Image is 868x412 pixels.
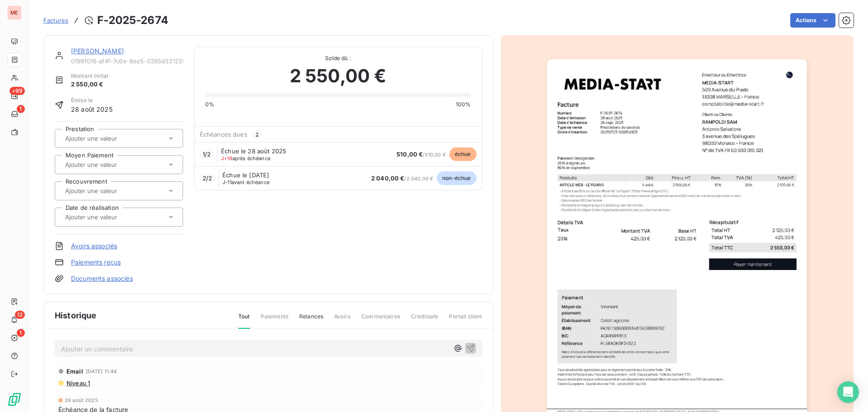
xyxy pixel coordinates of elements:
[17,105,25,113] span: 1
[456,100,471,109] span: 100%
[221,155,232,161] span: J+18
[71,57,183,65] span: 0198f018-af4f-7c6e-8ee5-0395d3312290
[66,379,90,387] span: Niveau 1
[396,151,423,158] span: 510,00 €
[449,313,482,328] span: Portail client
[7,392,22,407] img: Logo LeanPay
[221,147,286,155] span: Échue le 28 août 2025
[371,175,433,182] span: / 2 040,00 €
[200,131,247,138] span: Échéances dues
[299,313,323,328] span: Relances
[71,274,133,283] a: Documents associés
[97,12,168,28] h3: F-2025-2674
[205,54,471,62] span: Solde dû :
[64,213,155,221] input: Ajouter une valeur
[221,156,270,161] span: après échéance
[43,17,68,24] span: Factures
[437,171,476,185] span: non-échue
[71,242,117,251] a: Avoirs associés
[9,87,25,95] span: +99
[261,313,288,328] span: Paiements
[55,309,97,322] span: Historique
[222,171,269,179] span: Échue le [DATE]
[253,130,261,138] span: 2
[371,175,405,182] span: 2 040,00 €
[290,62,387,90] span: 2 550,00 €
[396,152,446,158] span: / 510,00 €
[203,151,211,158] span: 1 / 2
[71,80,108,89] span: 2 550,00 €
[203,175,212,182] span: 2 / 2
[64,134,155,142] input: Ajouter une valeur
[222,180,269,185] span: avant échéance
[71,104,113,114] span: 28 août 2025
[449,147,476,161] span: échue
[64,161,155,169] input: Ajouter une valeur
[71,72,108,80] span: Montant initial
[66,368,83,375] span: Email
[222,179,231,185] span: J-11
[837,381,859,403] div: Open Intercom Messenger
[361,313,400,328] span: Commentaires
[86,369,117,374] span: [DATE] 11:44
[7,5,22,20] div: ME
[71,258,121,267] a: Paiements reçus
[71,47,124,55] a: [PERSON_NAME]
[334,313,350,328] span: Avoirs
[411,313,439,328] span: Creditsafe
[65,398,98,403] span: 28 août 2025
[71,96,113,104] span: Émise le
[64,187,155,195] input: Ajouter une valeur
[15,311,25,319] span: 12
[17,329,25,337] span: 1
[790,13,835,28] button: Actions
[43,16,68,25] a: Factures
[238,313,250,329] span: Tout
[205,100,214,109] span: 0%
